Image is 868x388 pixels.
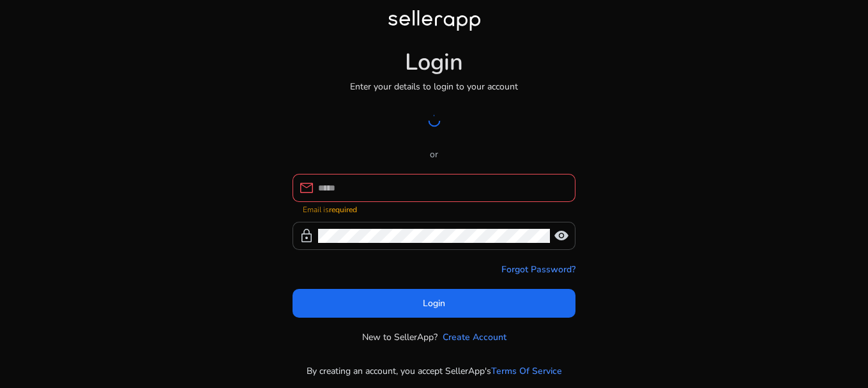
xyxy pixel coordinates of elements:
p: Enter your details to login to your account [350,80,518,93]
span: visibility [554,228,569,244]
strong: required [329,205,357,215]
h1: Login [405,49,463,76]
a: Create Account [443,330,506,344]
span: Login [423,297,445,310]
span: mail [299,180,314,196]
a: Forgot Password? [501,263,575,276]
a: Terms Of Service [491,364,562,378]
p: or [293,148,575,161]
mat-error: Email is [303,202,565,215]
p: New to SellerApp? [362,330,438,344]
button: Login [293,289,575,318]
span: lock [299,228,314,244]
